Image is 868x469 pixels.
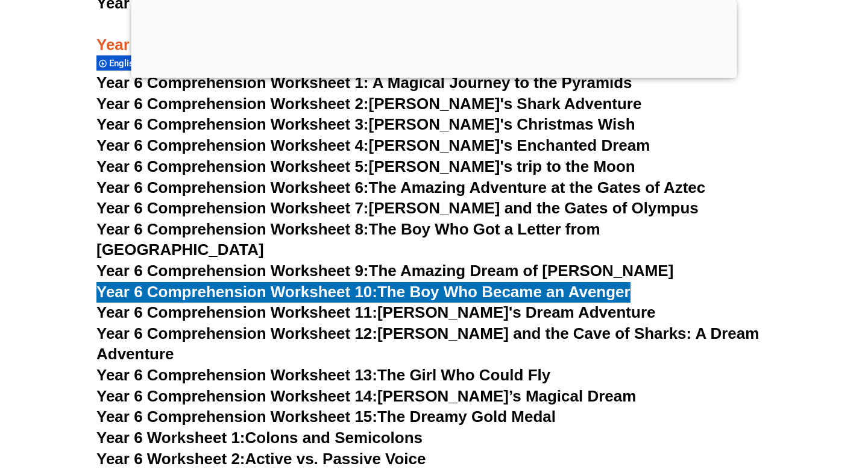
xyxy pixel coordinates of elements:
span: Year 6 Comprehension Worksheet 11: [96,303,377,321]
span: Year 6 Worksheet 2: [96,450,245,468]
span: Year 6 Comprehension Worksheet 10: [96,283,377,301]
a: Year 6 Comprehension Worksheet 5:[PERSON_NAME]'s trip to the Moon [96,157,635,175]
span: Year 6 Comprehension Worksheet 2: [96,95,369,113]
a: Year 6 Comprehension Worksheet 9:The Amazing Dream of [PERSON_NAME] [96,262,673,280]
div: English Tutoring Services [96,55,213,71]
a: Year 6 Comprehension Worksheet 6:The Amazing Adventure at the Gates of Aztec [96,178,705,197]
a: Year 6 Comprehension Worksheet 2:[PERSON_NAME]'s Shark Adventure [96,95,641,113]
a: Year 6 Comprehension Worksheet 8:The Boy Who Got a Letter from [GEOGRAPHIC_DATA] [96,220,600,259]
a: Year 6 Worksheet 1:Colons and Semicolons [96,429,423,447]
a: Year 6 Comprehension Worksheet 15:The Dreamy Gold Medal [96,408,556,426]
a: Year 6 Comprehension Worksheet 10:The Boy Who Became an Avenger [96,283,631,301]
a: Year 6 Comprehension Worksheet 13:The Girl Who Could Fly [96,366,550,384]
span: Year 6 Comprehension Worksheet 8: [96,220,369,238]
a: Year 6 Comprehension Worksheet 12:[PERSON_NAME] and the Cave of Sharks: A Dream Adventure [96,324,759,363]
a: Year 6 Comprehension Worksheet 3:[PERSON_NAME]'s Christmas Wish [96,115,635,133]
a: Year 6 Comprehension Worksheet 4:[PERSON_NAME]'s Enchanted Dream [96,136,650,154]
a: Year 6 Comprehension Worksheet 1: A Magical Journey to the Pyramids [96,74,632,92]
h3: Year 6 English Worksheets [96,14,772,55]
span: Year 6 Comprehension Worksheet 9: [96,262,369,280]
span: Year 6 Comprehension Worksheet 4: [96,136,369,154]
span: Year 6 Comprehension Worksheet 6: [96,178,369,197]
span: Year 6 Comprehension Worksheet 7: [96,199,369,217]
iframe: Chat Widget [661,333,868,469]
span: Year 6 Comprehension Worksheet 15: [96,408,377,426]
span: Year 6 Worksheet 1: [96,429,245,447]
a: Year 6 Comprehension Worksheet 7:[PERSON_NAME] and the Gates of Olympus [96,199,699,217]
span: English Tutoring Services [109,58,215,69]
a: Year 6 Comprehension Worksheet 14:[PERSON_NAME]’s Magical Dream [96,387,636,405]
span: Year 6 Comprehension Worksheet 3: [96,115,369,133]
span: Year 6 Comprehension Worksheet 13: [96,366,377,384]
span: Year 6 Comprehension Worksheet 5: [96,157,369,175]
a: Year 6 Comprehension Worksheet 11:[PERSON_NAME]'s Dream Adventure [96,303,655,321]
a: Year 6 Worksheet 2:Active vs. Passive Voice [96,450,426,468]
span: Year 6 Comprehension Worksheet 14: [96,387,377,405]
span: Year 6 Comprehension Worksheet 12: [96,324,377,342]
